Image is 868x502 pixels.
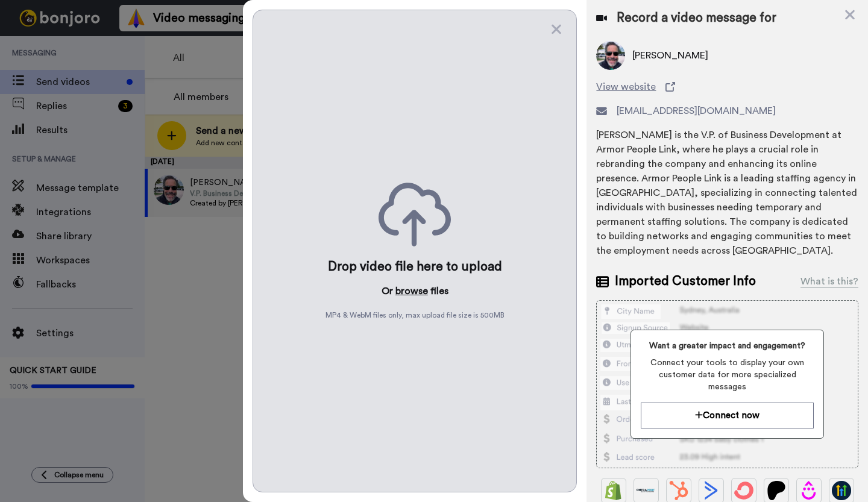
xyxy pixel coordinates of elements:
[328,259,502,275] div: Drop video file here to upload
[596,80,858,94] a: View website
[604,481,623,500] img: Shopify
[596,80,656,94] span: View website
[734,481,753,500] img: ConvertKit
[702,481,721,500] img: ActiveCampaign
[382,284,448,298] p: Or files
[641,340,813,352] span: Want a greater impact and engagement?
[596,128,858,258] div: [PERSON_NAME] is the V.P. of Business Development at Armor People Link, where he plays a crucial ...
[617,104,776,118] span: [EMAIL_ADDRESS][DOMAIN_NAME]
[799,481,819,500] img: Drip
[669,481,688,500] img: Hubspot
[637,481,656,500] img: Ontraport
[641,403,813,428] button: Connect now
[800,274,858,289] div: What is this?
[767,481,786,500] img: Patreon
[395,284,428,298] button: browse
[832,481,851,500] img: GoHighLevel
[641,357,813,393] span: Connect your tools to display your own customer data for more specialized messages
[615,272,756,290] span: Imported Customer Info
[325,310,505,320] span: MP4 & WebM files only, max upload file size is 500 MB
